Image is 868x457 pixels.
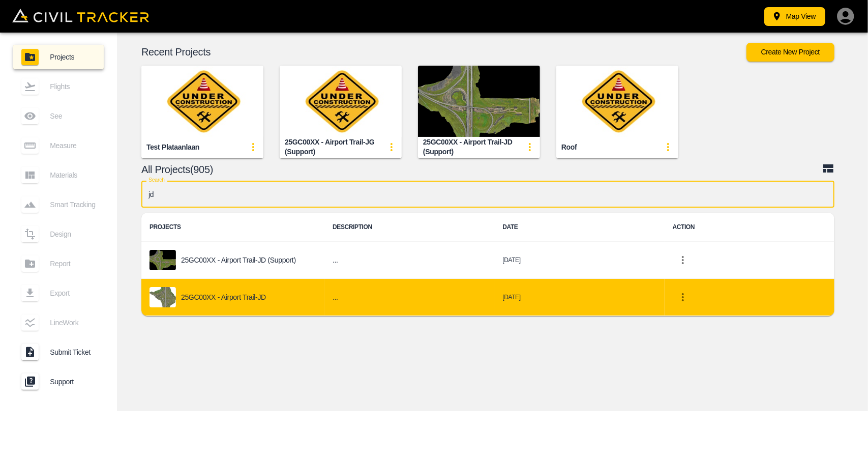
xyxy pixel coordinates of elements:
th: PROJECTS [141,213,324,242]
button: update-card-details [243,137,263,157]
h6: ... [333,254,486,267]
p: All Projects(905) [141,165,822,174]
img: Roof [556,66,678,137]
p: 25GC00XX - Airport Trail-JD [181,293,266,301]
img: 25GC00XX - Airport Trail-JD (Support) [418,66,540,137]
button: update-card-details [520,137,540,157]
button: Map View [764,7,825,26]
div: 25GC00XX - Airport Trail-JG (Support) [285,137,381,156]
button: update-card-details [658,137,678,157]
td: [DATE] [494,242,664,279]
div: 25GC00XX - Airport Trail-JD (Support) [423,137,520,156]
td: [DATE] [494,279,664,316]
span: Support [50,378,96,386]
img: Test plataanlaan [141,66,263,137]
img: project-image [149,287,176,307]
span: Projects [50,53,96,61]
h6: ... [333,291,486,304]
th: DESCRIPTION [324,213,494,242]
img: Civil Tracker [12,9,149,23]
p: 25GC00XX - Airport Trail-JD (Support) [181,256,296,264]
img: 25GC00XX - Airport Trail-JG (Support) [280,66,402,137]
p: Recent Projects [141,48,746,56]
a: Projects [13,45,104,69]
a: Submit Ticket [13,340,104,364]
button: Create New Project [746,43,834,62]
th: DATE [494,213,664,242]
table: project-list-table [141,213,834,316]
div: Roof [561,142,577,152]
a: Support [13,369,104,394]
th: ACTION [665,213,834,242]
div: Test plataanlaan [146,142,199,152]
img: project-image [149,250,176,270]
span: Submit Ticket [50,348,96,356]
button: update-card-details [381,137,402,157]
